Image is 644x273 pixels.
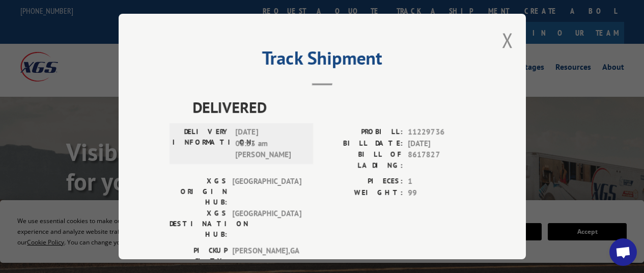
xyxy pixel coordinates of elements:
[408,187,475,199] span: 99
[408,126,475,138] span: 11229736
[170,208,227,240] label: XGS DESTINATION HUB:
[408,176,475,187] span: 1
[408,149,475,171] span: 8617827
[173,126,230,161] label: DELIVERY INFORMATION:
[192,96,475,119] span: DELIVERED
[322,176,403,187] label: PIECES:
[235,126,304,161] span: [DATE] 08:53 am [PERSON_NAME]
[170,245,227,266] label: PICKUP CITY:
[232,176,301,208] span: [GEOGRAPHIC_DATA]
[408,138,475,149] span: [DATE]
[232,245,301,266] span: [PERSON_NAME] , GA
[322,138,403,149] label: BILL DATE:
[170,51,475,70] h2: Track Shipment
[170,176,227,208] label: XGS ORIGIN HUB:
[322,126,403,138] label: PROBILL:
[232,208,301,240] span: [GEOGRAPHIC_DATA]
[609,238,637,266] div: Open chat
[322,187,403,199] label: WEIGHT:
[502,26,513,53] button: Close modal
[322,149,403,171] label: BILL OF LADING:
